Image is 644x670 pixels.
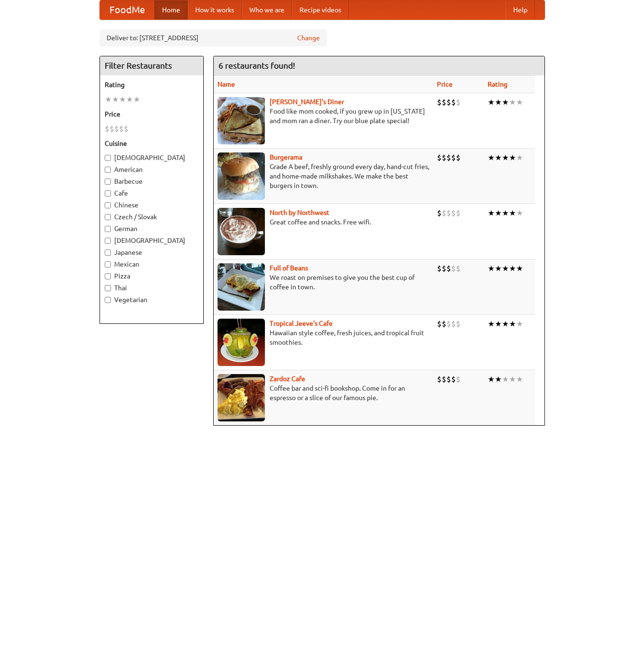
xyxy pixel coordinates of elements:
[437,263,442,274] li: $
[218,374,265,421] img: zardoz.jpg
[105,139,199,148] h5: Cuisine
[114,124,119,134] li: $
[105,177,199,186] label: Barbecue
[105,109,199,119] h5: Price
[270,209,329,216] a: North by Northwest
[105,250,111,256] input: Japanese
[218,162,429,190] p: Grade A beef, freshly ground every day, hand-cut fries, and home-made milkshakes. We make the bes...
[516,374,523,384] li: ★
[119,124,124,134] li: $
[495,319,502,329] li: ★
[218,217,429,227] p: Great coffee and snacks. Free wifi.
[488,152,495,163] li: ★
[270,264,308,272] a: Full of Beans
[105,153,199,162] label: [DEMOGRAPHIC_DATA]
[456,152,461,163] li: $
[488,97,495,107] li: ★
[105,155,111,161] input: [DEMOGRAPHIC_DATA]
[124,124,128,134] li: $
[218,152,265,200] img: burgerama.jpg
[133,94,140,105] li: ★
[442,208,446,218] li: $
[456,208,461,218] li: $
[105,224,199,233] label: German
[442,152,446,163] li: $
[509,263,516,274] li: ★
[446,263,451,274] li: $
[105,236,199,245] label: [DEMOGRAPHIC_DATA]
[509,319,516,329] li: ★
[218,80,235,88] a: Name
[270,153,302,161] a: Burgerama
[495,374,502,384] li: ★
[456,263,461,274] li: $
[516,152,523,163] li: ★
[105,190,111,197] input: Cafe
[502,208,509,218] li: ★
[509,208,516,218] li: ★
[437,97,442,107] li: $
[442,263,446,274] li: $
[105,285,111,291] input: Thai
[218,61,295,70] ng-pluralize: 6 restaurants found!
[495,152,502,163] li: ★
[270,375,305,383] a: Zardoz Cafe
[105,283,199,293] label: Thai
[502,374,509,384] li: ★
[502,319,509,329] li: ★
[446,152,451,163] li: $
[442,319,446,329] li: $
[516,208,523,218] li: ★
[119,94,126,105] li: ★
[292,0,349,19] a: Recipe videos
[105,124,109,134] li: $
[100,29,327,46] div: Deliver to: [STREET_ADDRESS]
[109,124,114,134] li: $
[488,374,495,384] li: ★
[105,80,199,89] h5: Rating
[437,374,442,384] li: $
[437,208,442,218] li: $
[437,152,442,163] li: $
[105,165,199,174] label: American
[188,0,242,19] a: How it works
[437,319,442,329] li: $
[270,98,344,106] a: [PERSON_NAME]'s Diner
[218,97,265,144] img: sallys.jpg
[297,33,320,43] a: Change
[105,202,111,208] input: Chinese
[105,297,111,303] input: Vegetarian
[105,200,199,210] label: Chinese
[456,97,461,107] li: $
[218,107,429,125] p: Food like mom cooked, if you grew up in [US_STATE] and mom ran a diner. Try our blue plate special!
[488,208,495,218] li: ★
[105,261,111,268] input: Mexican
[218,208,265,255] img: north.jpg
[509,374,516,384] li: ★
[242,0,292,19] a: Who we are
[456,374,461,384] li: $
[516,319,523,329] li: ★
[488,263,495,274] li: ★
[105,214,111,220] input: Czech / Slovak
[451,208,456,218] li: $
[446,319,451,329] li: $
[105,271,199,281] label: Pizza
[446,208,451,218] li: $
[502,97,509,107] li: ★
[488,319,495,329] li: ★
[126,94,133,105] li: ★
[218,384,429,402] p: Coffee bar and sci-fi bookshop. Come in for an espresso or a slice of our famous pie.
[502,263,509,274] li: ★
[218,328,429,347] p: Hawaiian style coffee, fresh juices, and tropical fruit smoothies.
[442,374,446,384] li: $
[105,248,199,257] label: Japanese
[446,97,451,107] li: $
[451,374,456,384] li: $
[456,319,461,329] li: $
[218,273,429,292] p: We roast on premises to give you the best cup of coffee in town.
